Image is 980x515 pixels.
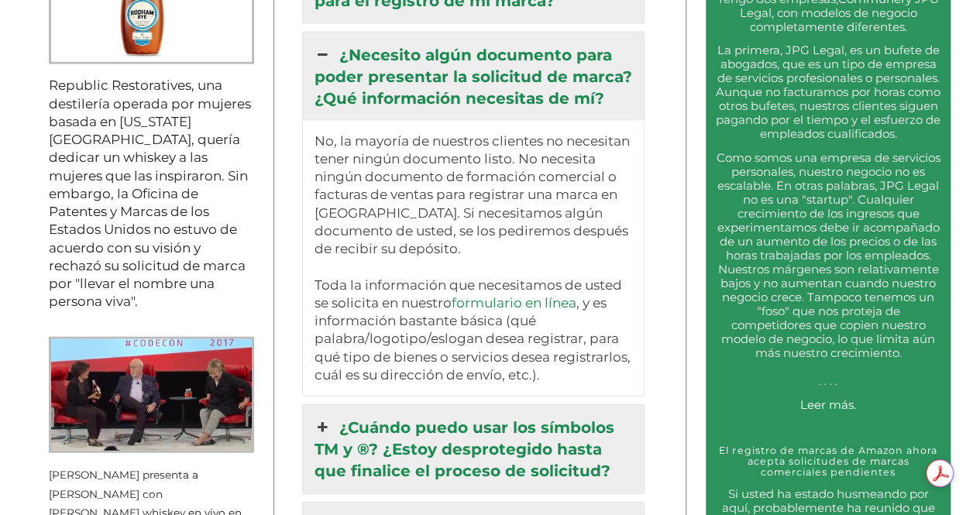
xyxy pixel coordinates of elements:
p: Como somos una empresa de servicios personales, nuestro negocio no es escalable. En otras palabra... [715,151,940,388]
p: La primera, JPG Legal, es un bufete de abogados, que es un tipo de empresa de servicios profesion... [715,43,940,141]
img: Kara Swisher presenta a Hillary Clinton con Rodham Rye en directo en MSNBC. [49,337,254,453]
p: No, la mayoría de nuestros clientes no necesitan tener ningún documento listo. No necesita ningún... [315,132,633,385]
p: Republic Restoratives, una destilería operada por mujeres basada en [US_STATE][GEOGRAPHIC_DATA], ... [49,77,254,311]
a: El registro de marcas de Amazon ahora acepta solicitudes de marcas comerciales pendientes [719,445,937,478]
div: ¿Necesito algún documento para poder presentar la solicitud de marca? ¿Qué información necesitas ... [303,121,645,397]
a: formulario en línea [452,295,576,311]
a: Leer más. [800,397,856,412]
a: ¿Necesito algún documento para poder presentar la solicitud de marca? ¿Qué información necesitas ... [303,33,645,121]
a: ¿Cuándo puedo usar los símbolos TM y ®? ¿Estoy desprotegido hasta que finalice el proceso de soli... [303,405,645,493]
